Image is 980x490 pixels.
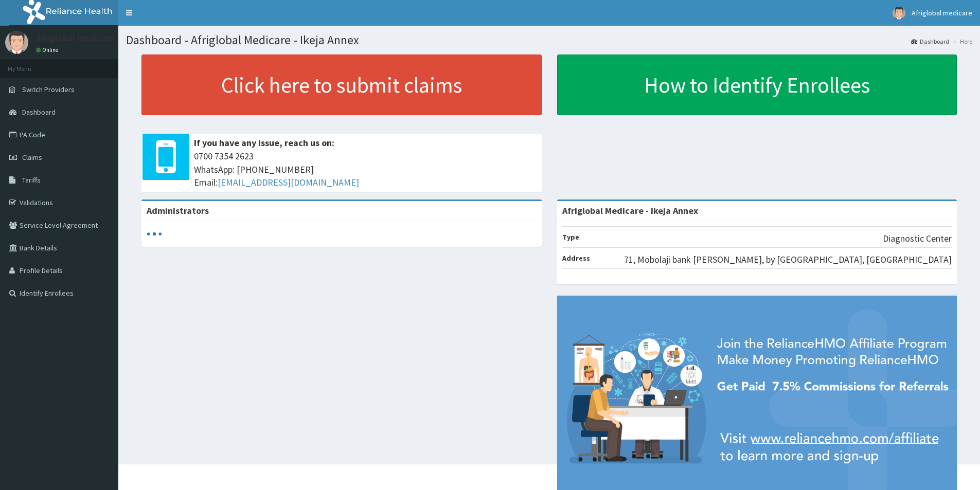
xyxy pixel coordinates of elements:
[194,150,537,189] span: 0700 7354 2623 WhatsApp: [PHONE_NUMBER] Email:
[147,205,209,216] b: Administrators
[911,37,949,46] a: Dashboard
[562,253,590,263] b: Address
[126,33,972,47] h1: Dashboard - Afriglobal Medicare - Ikeja Annex
[141,55,542,115] a: Click here to submit claims
[912,8,972,17] span: Afriglobal medicare
[22,153,42,162] span: Claims
[562,205,698,216] strong: Afriglobal Medicare - Ikeja Annex
[36,33,114,43] p: Afriglobal medicare
[194,137,334,149] b: If you have any issue, reach us on:
[147,226,162,242] svg: audio-loading
[5,31,28,54] img: User Image
[22,175,41,185] span: Tariffs
[950,37,972,46] li: Here
[624,253,952,266] p: 71, Mobolaji bank [PERSON_NAME], by [GEOGRAPHIC_DATA], [GEOGRAPHIC_DATA]
[22,85,75,94] span: Switch Providers
[883,232,952,245] p: Diagnostic Center
[22,107,56,117] span: Dashboard
[557,55,957,115] a: How to Identify Enrollees
[562,232,579,242] b: Type
[218,176,359,188] a: [EMAIL_ADDRESS][DOMAIN_NAME]
[36,46,61,53] a: Online
[893,7,905,20] img: User Image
